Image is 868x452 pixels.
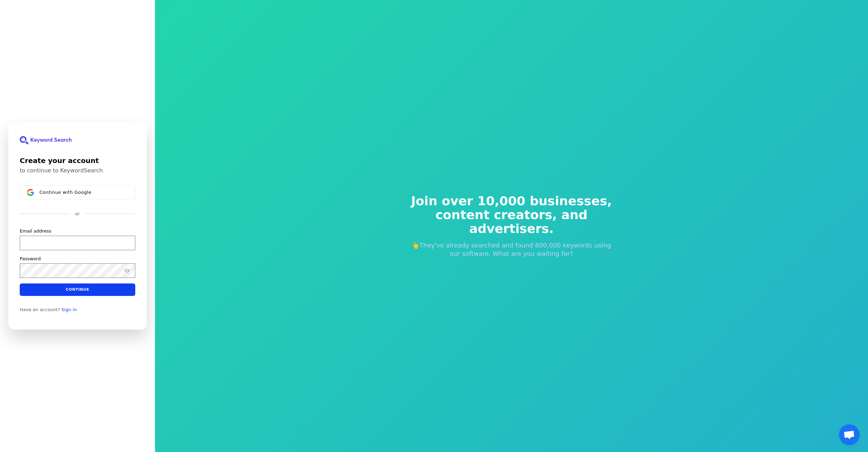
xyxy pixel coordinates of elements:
[406,194,617,208] span: Join over 10,000 businesses,
[75,211,80,217] p: or
[20,283,135,296] button: Continue
[20,307,60,313] span: Have an account?
[20,228,51,234] label: Email address
[20,167,135,174] p: to continue to KeywordSearch
[839,424,860,445] div: Open chat
[406,208,617,236] span: content creators, and advertisers.
[406,241,617,258] p: 👆They've already searched and found 600,000 keywords using our software. What are you waiting for?
[20,256,41,262] label: Password
[27,189,34,196] img: Sign in with Google
[20,185,135,200] button: Sign in with GoogleContinue with Google
[20,155,135,166] h1: Create your account
[39,190,91,195] span: Continue with Google
[20,136,72,144] img: KeywordSearch
[62,307,77,313] a: Sign in
[123,266,131,275] button: Show password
